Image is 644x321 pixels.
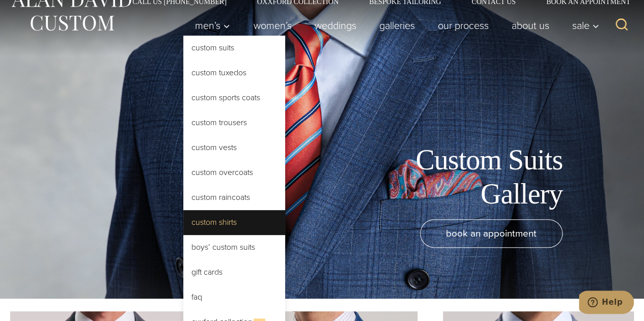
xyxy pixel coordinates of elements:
[609,13,634,38] button: View Search Form
[420,219,563,248] a: book an appointment
[183,15,242,36] button: Child menu of Men’s
[303,15,368,36] a: weddings
[446,226,537,241] span: book an appointment
[579,290,634,316] iframe: Opens a widget where you can chat to one of our agents
[183,185,285,210] a: Custom Raincoats
[242,15,303,36] a: Women’s
[183,61,285,85] a: Custom Tuxedos
[561,15,605,36] button: Sale sub menu toggle
[368,15,426,36] a: Galleries
[183,285,285,309] a: FAQ
[183,260,285,284] a: Gift Cards
[183,15,605,36] nav: Primary Navigation
[333,143,563,211] h1: Custom Suits Gallery
[183,135,285,160] a: Custom Vests
[183,110,285,135] a: Custom Trousers
[426,15,500,36] a: Our Process
[500,15,561,36] a: About Us
[183,210,285,235] a: Custom Shirts
[183,160,285,185] a: Custom Overcoats
[183,36,285,60] a: Custom Suits
[183,85,285,110] a: Custom Sports Coats
[183,235,285,259] a: Boys’ Custom Suits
